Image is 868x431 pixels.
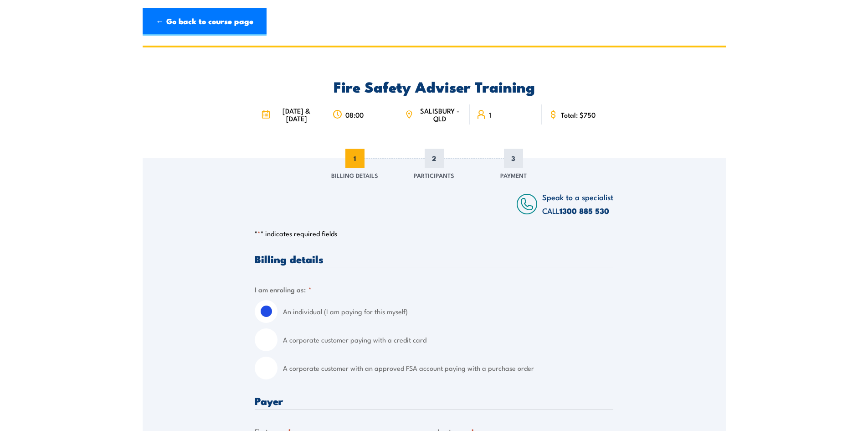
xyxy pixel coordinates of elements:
[255,395,613,406] h3: Payer
[489,111,491,119] span: 1
[283,357,613,379] label: A corporate customer with an approved FSA account paying with a purchase order
[283,328,613,351] label: A corporate customer paying with a credit card
[255,229,613,238] p: " " indicates required fields
[255,284,312,295] legend: I am enroling as:
[283,300,613,323] label: An individual (I am paying for this myself)
[143,8,267,36] a: ← Go back to course page
[345,149,365,168] span: 1
[331,171,378,180] span: Billing Details
[425,149,444,168] span: 2
[414,171,454,180] span: Participants
[560,205,609,217] a: 1300 885 530
[542,191,613,216] span: Speak to a specialist CALL
[561,111,596,119] span: Total: $750
[255,80,613,93] h2: Fire Safety Adviser Training
[345,111,364,119] span: 08:00
[416,107,463,122] span: SALISBURY - QLD
[255,254,613,264] h3: Billing details
[500,171,527,180] span: Payment
[273,107,320,122] span: [DATE] & [DATE]
[504,149,523,168] span: 3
